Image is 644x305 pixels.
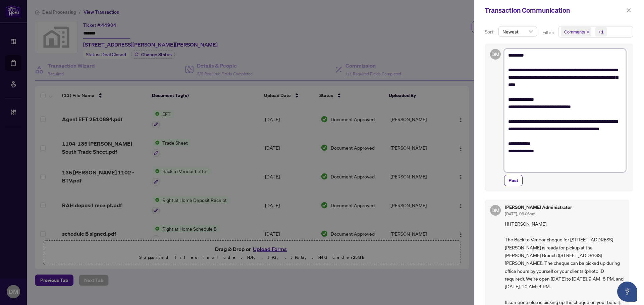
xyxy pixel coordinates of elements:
[504,175,523,186] button: Post
[485,28,496,35] p: Sort:
[491,206,499,214] span: DM
[508,175,518,186] span: Post
[627,8,631,13] span: close
[598,28,604,35] div: +1
[505,205,572,210] h5: [PERSON_NAME] Administrator
[491,50,499,58] span: DM
[617,282,637,302] button: Open asap
[542,29,555,36] p: Filter:
[564,28,585,35] span: Comments
[561,27,591,36] span: Comments
[502,26,533,36] span: Newest
[586,30,590,33] span: close
[485,5,625,15] div: Transaction Communication
[505,211,535,216] span: [DATE], 06:06pm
